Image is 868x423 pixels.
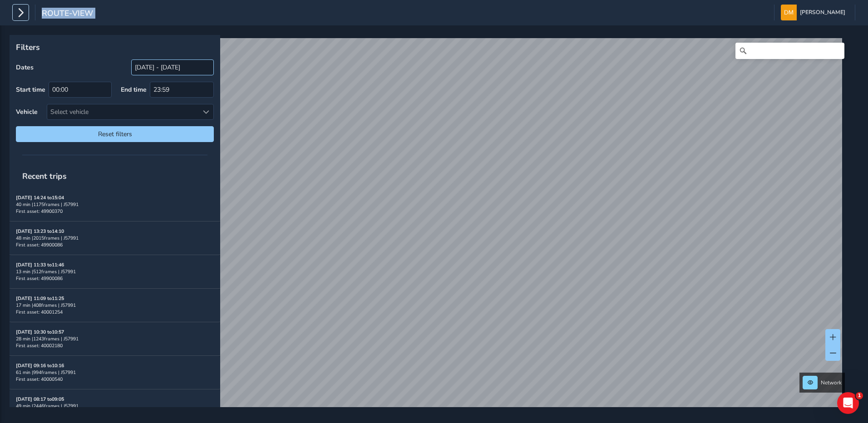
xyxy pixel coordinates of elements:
[16,329,64,335] strong: [DATE] 10:30 to 10:57
[856,392,863,399] span: 1
[16,235,214,241] div: 48 min | 2015 frames | J57991
[16,342,63,349] span: First asset: 40002180
[16,309,63,315] span: First asset: 40001254
[821,379,842,386] span: Network
[16,268,214,275] div: 13 min | 512 frames | J57991
[16,295,64,302] strong: [DATE] 11:09 to 11:25
[13,38,842,418] canvas: Map
[42,8,93,20] span: route-view
[16,302,214,309] div: 17 min | 408 frames | J57991
[23,130,207,138] span: Reset filters
[16,241,63,248] span: First asset: 49900086
[800,5,845,20] span: [PERSON_NAME]
[16,194,64,201] strong: [DATE] 14:24 to 15:04
[16,126,214,142] button: Reset filters
[16,164,73,188] span: Recent trips
[16,403,214,409] div: 49 min | 2446 frames | J57991
[16,201,214,208] div: 40 min | 1175 frames | J57991
[16,63,34,72] label: Dates
[47,104,198,119] div: Select vehicle
[16,228,64,235] strong: [DATE] 13:23 to 14:10
[16,275,63,282] span: First asset: 49900086
[121,85,147,94] label: End time
[837,392,859,414] iframe: Intercom live chat
[16,208,63,215] span: First asset: 49900370
[16,369,214,376] div: 61 min | 994 frames | J57991
[735,43,844,59] input: Search
[16,261,64,268] strong: [DATE] 11:33 to 11:46
[16,41,214,53] p: Filters
[16,362,64,369] strong: [DATE] 09:16 to 10:16
[16,335,214,342] div: 28 min | 1243 frames | J57991
[16,396,64,403] strong: [DATE] 08:17 to 09:05
[16,108,38,116] label: Vehicle
[781,5,797,20] img: diamond-layout
[781,5,848,20] button: [PERSON_NAME]
[16,376,63,383] span: First asset: 40000540
[16,85,45,94] label: Start time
